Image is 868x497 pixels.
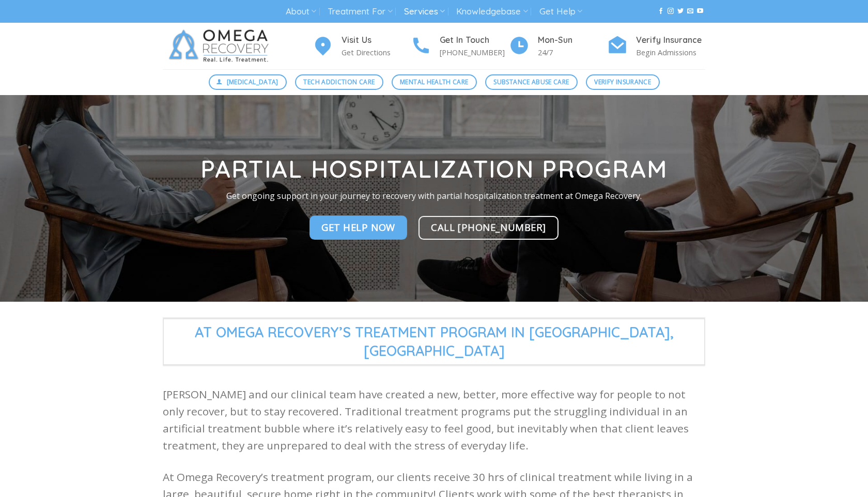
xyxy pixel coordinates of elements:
img: Omega Recovery [163,23,279,69]
a: Follow on YouTube [697,8,703,15]
h4: Visit Us [342,34,411,47]
h4: Mon-Sun [538,34,607,47]
a: Follow on Twitter [677,8,684,15]
h4: Verify Insurance [636,34,705,47]
p: [PHONE_NUMBER] [440,46,509,58]
a: Get Help [539,2,582,21]
a: Tech Addiction Care [295,74,383,90]
p: [PERSON_NAME] and our clinical team have created a new, better, more effective way for people to ... [163,386,705,455]
span: Substance Abuse Care [493,77,569,87]
a: Get Help Now [309,216,407,240]
a: Call [PHONE_NUMBER] [419,216,559,240]
a: Verify Insurance [586,74,660,90]
span: Verify Insurance [594,77,651,87]
a: About [286,2,316,21]
span: Mental Health Care [400,77,468,87]
span: [MEDICAL_DATA] [227,77,278,87]
a: Substance Abuse Care [485,74,578,90]
a: Verify Insurance Begin Admissions [607,34,705,59]
a: [MEDICAL_DATA] [209,74,287,90]
a: Follow on Facebook [658,8,664,15]
p: Begin Admissions [636,46,705,58]
a: Treatment For [328,2,392,21]
a: Mental Health Care [392,74,477,90]
a: Follow on Instagram [668,8,674,15]
span: Tech Addiction Care [303,77,375,87]
p: Get ongoing support in your journey to recovery with partial hospitalization treatment at Omega R... [155,190,713,203]
strong: Partial Hospitalization Program [200,154,668,184]
a: Services [404,2,445,21]
h4: Get In Touch [440,34,509,47]
a: Visit Us Get Directions [313,34,411,59]
span: Get Help Now [321,220,395,235]
a: Get In Touch [PHONE_NUMBER] [411,34,509,59]
p: 24/7 [538,46,607,58]
p: Get Directions [342,46,411,58]
a: Knowledgebase [456,2,528,21]
a: Send us an email [687,8,693,15]
span: Call [PHONE_NUMBER] [431,220,546,235]
span: At Omega Recovery’s Treatment Program in [GEOGRAPHIC_DATA],[GEOGRAPHIC_DATA] [163,318,705,365]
